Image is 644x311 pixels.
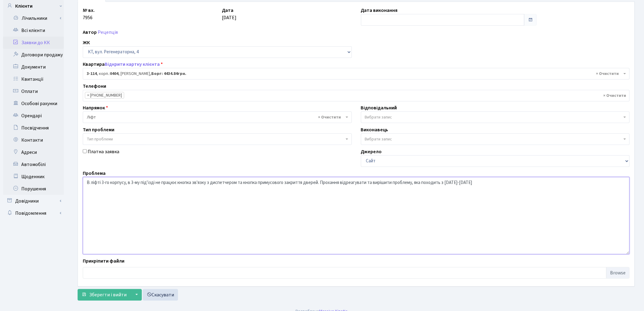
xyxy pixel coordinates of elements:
span: <b>3-114</b>, корп.: <b>0404</b>, Сторчак Олександр Анатолійович, <b>Борг: 4434.84грн.</b> [87,71,622,77]
label: Дата [222,7,233,14]
label: Проблема [83,170,106,177]
label: Прикріпити файли [83,257,124,265]
span: Видалити всі елементи [596,71,619,77]
a: Контакти [3,134,64,146]
b: 3-114 [87,71,97,77]
label: ЖК [83,39,90,46]
div: 7956 [78,7,217,26]
label: № вх. [83,7,95,14]
b: 0404 [110,71,118,77]
span: Вибрати запис [365,114,392,120]
label: Відповідальний [361,104,397,111]
li: (050) 335-16-39 [85,92,124,99]
a: Лічильники [7,12,64,24]
a: Щоденник [3,171,64,183]
label: Платна заявка [88,148,119,155]
textarea: В ліфті 3-го корпусу, 3-му під'їзді не працює кнопка зв'язку з диспетчером та кнопка примусового ... [83,177,630,254]
span: Ліфт [83,111,352,123]
a: Адреси [3,146,64,158]
a: Посвідчення [3,122,64,134]
a: Оплати [3,85,64,97]
span: <b>3-114</b>, корп.: <b>0404</b>, Сторчак Олександр Анатолійович, <b>Борг: 4434.84грн.</b> [83,68,630,80]
span: Тип проблеми [87,136,113,142]
a: Відкрити картку клієнта [105,61,160,68]
label: Тип проблеми [83,126,114,133]
span: Зберегти і вийти [89,292,127,298]
a: Орендарі [3,110,64,122]
a: Документи [3,61,64,73]
a: Повідомлення [3,207,64,219]
a: Заявки до КК [3,37,64,49]
label: Джерело [361,148,382,155]
span: × [87,92,89,98]
button: Зберегти і вийти [78,289,131,301]
a: Всі клієнти [3,24,64,37]
b: Борг: 4434.84грн. [151,71,186,77]
label: Телефони [83,83,106,90]
span: Вибрати запис [365,136,392,142]
label: Дата виконання [361,7,398,14]
span: Видалити всі елементи [318,114,341,120]
a: Договори продажу [3,49,64,61]
label: Напрямок [83,104,108,111]
label: Квартира [83,61,163,68]
label: Автор [83,29,97,36]
a: Скасувати [143,289,178,301]
a: Довідники [3,195,64,207]
label: Виконавець [361,126,388,133]
a: Квитанції [3,73,64,85]
a: Автомобілі [3,158,64,171]
a: Особові рахунки [3,97,64,110]
span: Ліфт [87,114,344,120]
a: Порушення [3,183,64,195]
div: [DATE] [217,7,356,26]
span: Видалити всі елементи [604,93,626,99]
a: Рецепція [98,29,118,36]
